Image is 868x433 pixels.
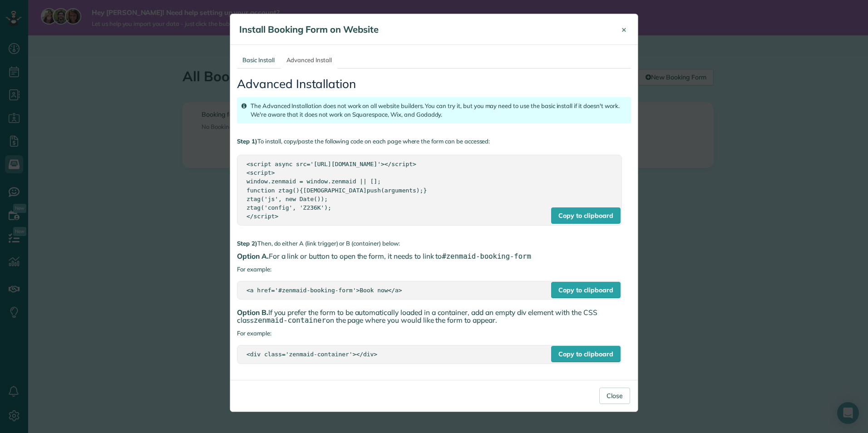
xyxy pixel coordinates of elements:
button: Close [599,388,630,404]
h4: If you prefer the form to be automatically loaded in a container, add an empty div element with t... [237,309,631,325]
span: #zenmaid-booking-form [442,252,531,261]
span: Option A. [237,251,269,261]
div: <a href='#zenmaid-booking-form'>Book now</a> [247,286,612,295]
span: zenmaid-container [254,316,326,325]
p: Then, do either A (link trigger) or B (container) below: [237,239,631,248]
a: Advanced Install [281,52,337,69]
div: <div class='zenmaid-container'></div> [247,350,612,359]
strong: Step 1) [237,138,257,145]
div: <script async src='[URL][DOMAIN_NAME]'></script> <script> window.zenmaid = window.zenmaid || []; ... [247,160,612,220]
div: Copy to clipboard [551,282,620,298]
h4: Install Booking Form on Website [239,23,607,36]
button: Close [615,19,633,40]
a: Basic Install [237,52,280,69]
div: Copy to clipboard [551,346,620,362]
div: Copy to clipboard [551,207,620,224]
span: Option B. [237,308,268,317]
h4: For a link or button to open the form, it needs to link to [237,252,631,261]
strong: Step 2) [237,240,257,247]
p: To install, copy/paste the following code on each page where the form can be accessed: [237,137,631,146]
div: For example: For example: [237,69,631,373]
h3: Advanced Installation [237,78,631,91]
span: × [621,24,626,34]
div: The Advanced Installation does not work on all website builders. You can try it, but you may need... [237,97,631,123]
